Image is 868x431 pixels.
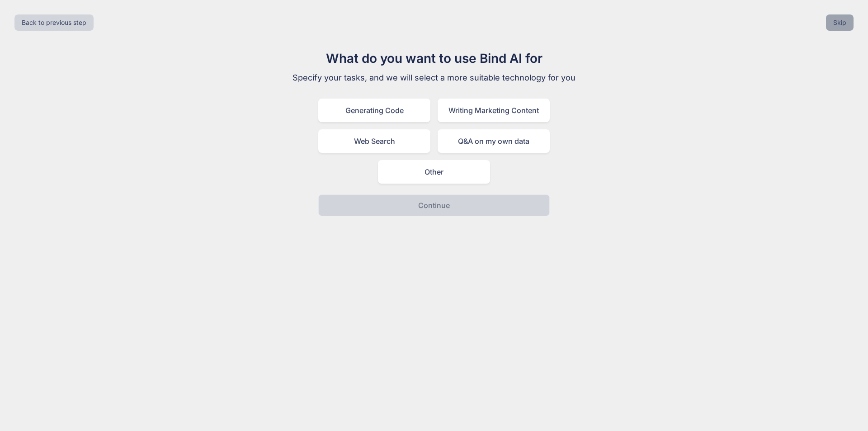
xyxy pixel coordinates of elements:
p: Continue [418,200,450,211]
h1: What do you want to use Bind AI for [282,49,586,68]
div: Generating Code [318,99,430,122]
p: Specify your tasks, and we will select a more suitable technology for you [282,71,586,84]
div: Writing Marketing Content [438,99,550,122]
div: Web Search [318,129,430,153]
div: Other [378,160,490,184]
button: Continue [318,194,550,216]
button: Back to previous step [14,14,94,31]
button: Skip [826,14,854,31]
div: Q&A on my own data [438,129,550,153]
